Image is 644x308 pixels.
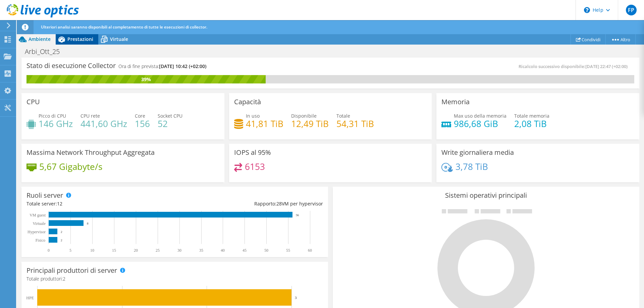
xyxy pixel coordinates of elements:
[135,113,145,119] span: Core
[245,163,265,170] h4: 6153
[159,63,206,69] span: [DATE] 10:42 (+02:00)
[135,120,150,127] h4: 156
[118,63,206,70] h4: Ora di fine prevista:
[158,113,182,119] span: Socket CPU
[80,113,100,119] span: CPU rete
[26,76,266,83] div: 39%
[134,248,138,253] text: 20
[454,120,506,127] h4: 986,68 GiB
[26,98,40,106] h3: CPU
[26,267,117,274] h3: Principali produttori di server
[308,248,312,253] text: 60
[22,48,70,55] h1: Arbi_Ott_25
[63,275,65,282] span: 2
[29,36,51,42] span: Ambiente
[112,248,116,253] text: 15
[441,98,470,106] h3: Memoria
[264,248,268,253] text: 50
[110,36,128,42] span: Virtuale
[80,120,127,127] h4: 441,60 GHz
[605,34,636,45] a: Altro
[41,24,207,30] span: Ulteriori analisi saranno disponibili al completamento di tutte le esecuzioni di collector.
[295,296,297,300] text: 3
[234,98,261,106] h3: Capacità
[199,248,203,253] text: 35
[158,120,182,127] h4: 52
[296,213,299,217] text: 56
[246,120,283,127] h4: 41,81 TiB
[441,149,514,156] h3: Write giornaliera media
[156,248,160,253] text: 25
[87,222,89,225] text: 8
[585,63,628,69] span: [DATE] 22:47 (+02:00)
[455,163,488,170] h4: 3,78 TiB
[291,113,317,119] span: Disponibile
[291,120,329,127] h4: 12,49 TiB
[61,239,62,242] text: 2
[26,200,175,207] div: Totale server:
[584,7,590,13] svg: \n
[336,113,350,119] span: Totale
[28,230,46,234] text: Hypervisor
[338,192,634,199] h3: Sistemi operativi principali
[177,248,181,253] text: 30
[33,221,46,226] text: Virtuale
[39,120,73,127] h4: 146 GHz
[454,113,506,119] span: Max uso della memoria
[48,248,50,253] text: 0
[514,113,549,119] span: Totale memoria
[67,36,93,42] span: Prestazioni
[243,248,247,253] text: 45
[276,200,282,207] span: 28
[234,149,271,156] h3: IOPS al 95%
[61,230,62,234] text: 2
[90,248,94,253] text: 10
[175,200,323,207] div: Rapporto: VM per hypervisor
[519,63,631,69] span: Ricalcolo successivo disponibile:
[336,120,374,127] h4: 54,31 TiB
[39,163,102,170] h4: 5,67 Gigabyte/s
[30,213,46,218] text: VM guest
[514,120,549,127] h4: 2,08 TiB
[26,192,63,199] h3: Ruoli server
[246,113,260,119] span: In uso
[26,275,323,283] h4: Totale produttori:
[221,248,225,253] text: 40
[69,248,71,253] text: 5
[26,296,34,300] text: HPE
[286,248,290,253] text: 55
[36,238,45,243] text: Fisico
[571,34,606,45] a: Condividi
[626,5,637,15] span: FP
[57,200,62,207] span: 12
[39,113,66,119] span: Picco di CPU
[26,149,155,156] h3: Massima Network Throughput Aggregata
